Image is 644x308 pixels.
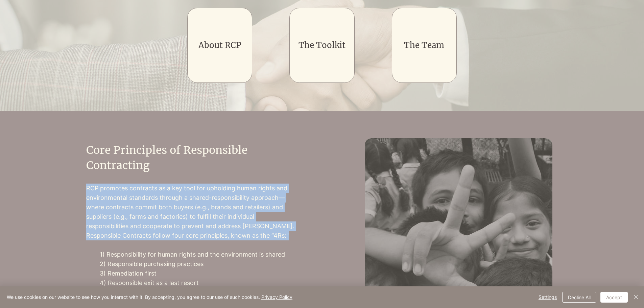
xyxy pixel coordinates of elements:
p: 3) Remediation first [100,269,296,278]
a: About RCP [198,40,241,50]
p: 1) Responsibility for human rights and the environment is shared [100,250,296,259]
a: The Team [404,40,444,50]
button: Accept [600,292,628,303]
span: We use cookies on our website to see how you interact with it. By accepting, you agree to our use... [7,294,292,300]
p: RCP promotes contracts as a key tool for upholding human rights and environmental standards throu... [86,184,296,240]
img: Close [632,293,640,301]
a: The Toolkit [299,40,345,50]
a: Privacy Policy [261,294,292,300]
p: 2) Responsible purchasing practices [100,259,296,269]
button: Close [632,292,640,303]
button: Decline All [562,292,596,303]
h2: Core Principles of Responsible Contracting [86,143,296,173]
p: 4) Responsible exit as a last resort [100,278,296,288]
span: Settings [539,292,557,302]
